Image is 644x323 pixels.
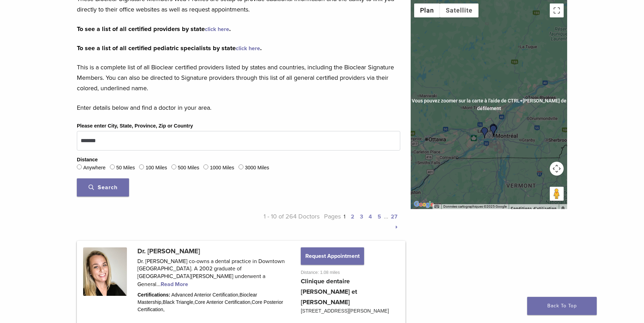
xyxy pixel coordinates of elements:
[320,211,401,232] p: Pages
[205,26,229,33] a: click here
[488,124,499,135] div: Dr. Katy Yacovitch
[511,206,557,210] a: Conditions d'utilisation (s'ouvre dans un nouvel onglet)
[77,156,98,164] legend: Distance
[550,3,564,17] button: Passer en plein écran
[527,297,597,315] a: Back To Top
[412,200,435,209] img: Google
[488,125,499,136] div: Dr. Taras Konanec
[550,187,564,201] button: Faites glisser Pegman sur la carte pour ouvrir Street View
[83,164,105,172] label: Anywhere
[77,62,400,93] p: This is a complete list of all Bioclear certified providers listed by states and countries, inclu...
[434,204,439,209] button: Raccourcis clavier
[384,213,388,220] span: …
[239,211,320,232] p: 1 - 10 of 264 Doctors
[351,213,354,220] a: 2
[236,45,260,52] a: click here
[489,124,500,136] div: Dr. Marie-France Roux
[210,164,234,172] label: 1000 Miles
[89,184,118,191] span: Search
[440,3,478,17] button: Afficher les images satellite
[414,3,440,17] button: Afficher un plan de ville
[77,122,193,130] label: Please enter City, State, Province, Zip or Country
[116,164,135,172] label: 50 Miles
[77,178,129,197] button: Search
[391,213,397,220] a: 27
[561,206,565,210] a: Signaler à Google une erreur dans la carte routière ou les images
[412,200,435,209] a: Ouvrir cette zone dans Google Maps (dans une nouvelle fenêtre)
[443,205,507,208] span: Données cartographiques ©2025 Google
[479,127,490,138] div: Dr. Nicolas Cohen
[146,164,167,172] label: 100 Miles
[77,25,231,33] strong: To see a list of all certified providers by state .
[178,164,199,172] label: 500 Miles
[77,102,400,113] p: Enter details below and find a doctor in your area.
[245,164,269,172] label: 3000 Miles
[77,44,262,52] strong: To see a list of all certified pediatric specialists by state .
[378,213,381,220] a: 5
[550,162,564,176] button: Commandes de la caméra de la carte
[301,247,364,265] button: Request Appointment
[488,125,499,136] div: Dr. Connie Tse-Wallerstein
[360,213,363,220] a: 3
[344,213,345,220] a: 1
[369,213,372,220] a: 4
